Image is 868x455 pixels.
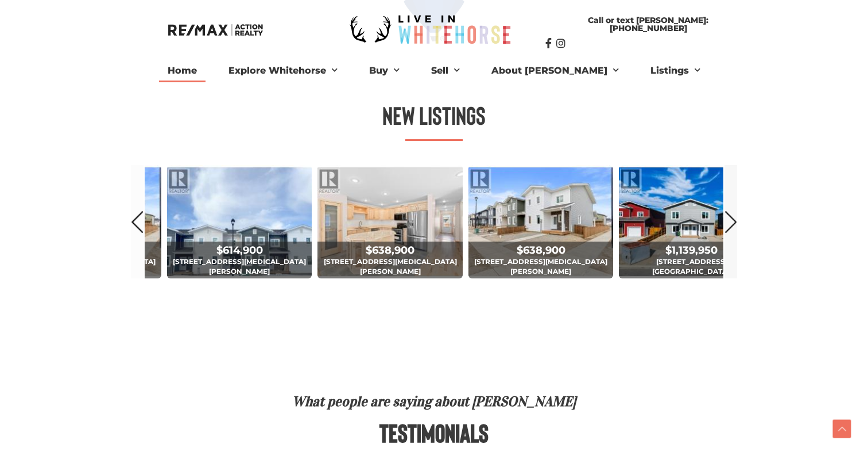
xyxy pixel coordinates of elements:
[470,244,613,257] div: $638,900
[423,59,468,82] a: Sell
[113,395,755,408] h4: What people are saying about [PERSON_NAME]
[131,165,144,278] a: Prev
[220,59,346,82] a: Explore Whitehorse
[317,243,463,322] span: [STREET_ADDRESS][MEDICAL_DATA][PERSON_NAME] [GEOGRAPHIC_DATA], [GEOGRAPHIC_DATA]
[468,165,614,278] img: <div class="price">$638,900</div> 214 Witch Hazel Drive<br>Whitehorse, Yukon<br><div class='bed_b...
[619,165,764,278] img: <div class="price">$1,139,950</div> 47 Ellwood Street<br>Whitehorse, Yukon<br><div class='bed_bat...
[545,10,751,38] a: Call or text [PERSON_NAME]: [PHONE_NUMBER]
[159,59,206,82] a: Home
[724,165,737,278] a: Next
[118,59,750,82] nav: Menu
[468,243,614,322] span: [STREET_ADDRESS][MEDICAL_DATA][PERSON_NAME] [GEOGRAPHIC_DATA], [GEOGRAPHIC_DATA]
[167,243,312,322] span: [STREET_ADDRESS][MEDICAL_DATA][PERSON_NAME] [GEOGRAPHIC_DATA], [GEOGRAPHIC_DATA]
[317,165,463,278] img: <div class="price">$638,900</div> 218 Witch Hazel Drive<br>Whitehorse, Yukon<br><div class='bed_b...
[319,244,462,257] div: $638,900
[113,420,755,445] h2: Testimonials
[483,59,627,82] a: About [PERSON_NAME]
[168,244,311,257] div: $614,900
[361,59,408,82] a: Buy
[167,165,312,278] img: <div class="price">$614,900</div> 216 Witch Hazel Drive<br>Whitehorse, Yukon<br><div class='bed_b...
[642,59,709,82] a: Listings
[620,244,763,257] div: $1,139,950
[619,243,764,312] span: [STREET_ADDRESS] [GEOGRAPHIC_DATA], [GEOGRAPHIC_DATA]
[557,16,739,32] span: Call or text [PERSON_NAME]: [PHONE_NUMBER]
[187,102,681,128] h2: New Listings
